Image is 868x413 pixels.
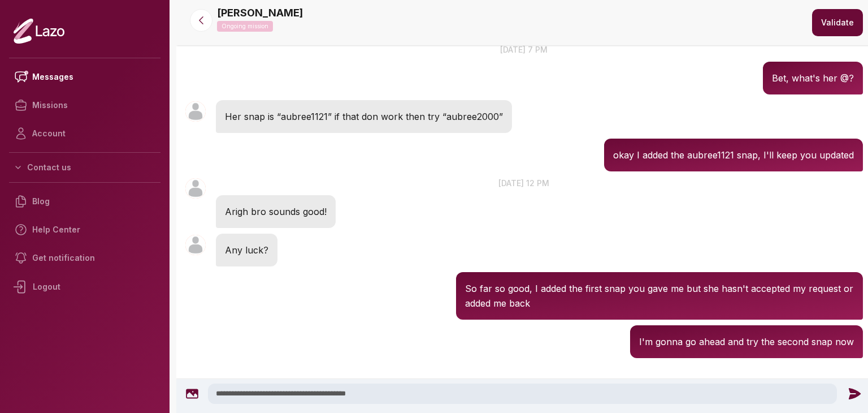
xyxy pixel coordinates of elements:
a: Help Center [9,216,160,244]
p: okay I added the aubree1121 snap, I'll keep you updated [613,148,854,162]
button: Contact us [9,157,160,178]
a: Messages [9,63,160,91]
a: Blog [9,187,160,216]
p: [PERSON_NAME] [217,5,303,21]
a: Missions [9,91,160,119]
p: So far so good, I added the first snap you gave me but she hasn't accepted my request or added me... [465,281,853,311]
p: Any luck? [225,243,268,257]
p: I'm gonna go ahead and try the second snap now [639,334,854,349]
p: Bet, what's her @? [772,71,854,85]
p: Her snap is “aubree1121” if that don work then try “aubree2000” [225,109,503,124]
p: Arigh bro sounds good! [225,204,327,219]
img: User avatar [185,101,206,122]
button: Validate [812,9,863,36]
p: Ongoing mission [217,21,273,32]
div: Logout [9,272,160,302]
img: User avatar [185,235,206,255]
a: Account [9,119,160,148]
a: Get notification [9,244,160,272]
